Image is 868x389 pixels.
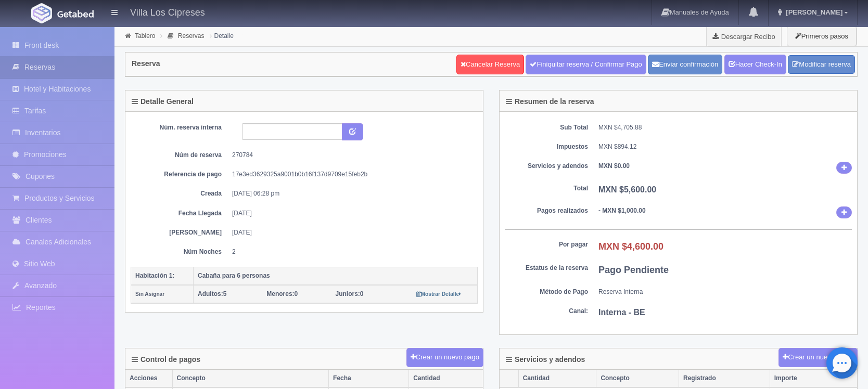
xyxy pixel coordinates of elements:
[198,290,223,297] strong: Adultos:
[232,248,470,256] dd: 2
[783,8,843,16] span: [PERSON_NAME]
[138,151,222,160] dt: Núm de reserva
[138,189,222,198] dt: Creada
[132,60,160,68] h4: Reserva
[724,55,786,74] a: Hacer Check-In
[598,142,852,151] dd: MXN $894.12
[505,264,588,273] dt: Estatus de la reserva
[505,184,588,193] dt: Total
[518,370,596,387] th: Cantidad
[598,185,656,194] b: MXN $5,600.00
[125,370,172,387] th: Acciones
[679,370,770,387] th: Registrado
[505,206,588,215] dt: Pagos realizados
[138,248,222,256] dt: Núm Noches
[787,26,857,46] button: Primeros pasos
[505,307,588,316] dt: Canal:
[526,55,646,74] a: Finiquitar reserva / Confirmar Pago
[232,189,470,198] dd: [DATE] 06:28 pm
[598,123,852,132] dd: MXN $4,705.88
[178,32,205,40] a: Reservas
[198,290,226,297] span: 5
[138,123,222,132] dt: Núm. reserva interna
[598,288,852,296] dd: Reserva Interna
[506,98,594,106] h4: Resumen de la reserva
[416,290,462,297] a: Mostrar Detalle
[31,3,52,23] img: Getabed
[138,170,222,179] dt: Referencia de pago
[598,207,646,214] b: - MXN $1,000.00
[232,170,470,179] dd: 17e3ed3629325a9001b0b16f137d9709e15feb2b
[416,291,462,297] small: Mostrar Detalle
[409,370,483,387] th: Cantidad
[598,241,663,252] b: MXN $4,600.00
[138,228,222,237] dt: [PERSON_NAME]
[207,31,236,41] li: Detalle
[596,370,679,387] th: Concepto
[406,348,483,367] button: Crear un nuevo pago
[505,288,588,296] dt: Método de Pago
[135,32,155,40] a: Tablero
[648,55,722,74] button: Enviar confirmación
[232,209,470,218] dd: [DATE]
[194,267,478,285] th: Cabaña para 6 personas
[336,290,360,297] strong: Juniors:
[505,123,588,132] dt: Sub Total
[506,356,585,364] h4: Servicios y adendos
[456,55,524,74] a: Cancelar Reserva
[232,228,470,237] dd: [DATE]
[172,370,329,387] th: Concepto
[57,10,94,18] img: Getabed
[266,290,294,297] strong: Menores:
[336,290,364,297] span: 0
[329,370,409,387] th: Fecha
[505,162,588,171] dt: Servicios y adendos
[135,291,164,297] small: Sin Asignar
[778,348,858,367] button: Crear un nuevo cargo
[505,142,588,151] dt: Impuestos
[598,162,630,170] b: MXN $0.00
[138,209,222,218] dt: Fecha Llegada
[505,240,588,249] dt: Por pagar
[132,356,200,364] h4: Control de pagos
[598,308,645,317] b: Interna - BE
[132,98,194,106] h4: Detalle General
[232,151,470,160] dd: 270784
[788,55,855,74] a: Modificar reserva
[130,5,205,18] h4: Villa Los Cipreses
[135,272,174,279] b: Habitación 1:
[598,265,669,275] b: Pago Pendiente
[770,370,857,387] th: Importe
[266,290,298,297] span: 0
[707,26,781,47] a: Descargar Recibo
